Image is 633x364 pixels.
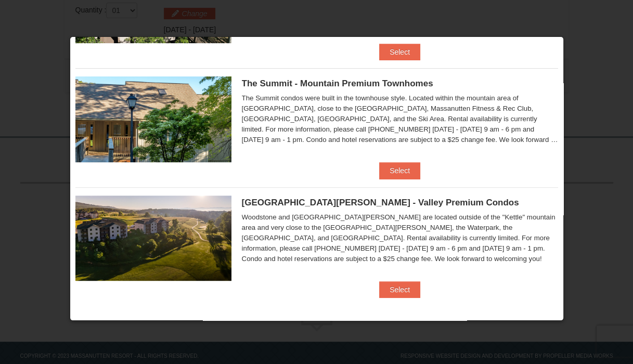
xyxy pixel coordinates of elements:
[75,76,231,162] img: 19219034-1-0eee7e00.jpg
[242,198,519,207] span: [GEOGRAPHIC_DATA][PERSON_NAME] - Valley Premium Condos
[379,162,420,179] button: Select
[379,281,420,298] button: Select
[242,93,558,145] div: The Summit condos were built in the townhouse style. Located within the mountain area of [GEOGRAP...
[379,44,420,60] button: Select
[75,196,231,281] img: 19219041-4-ec11c166.jpg
[242,212,558,264] div: Woodstone and [GEOGRAPHIC_DATA][PERSON_NAME] are located outside of the "Kettle" mountain area an...
[242,79,433,88] span: The Summit - Mountain Premium Townhomes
